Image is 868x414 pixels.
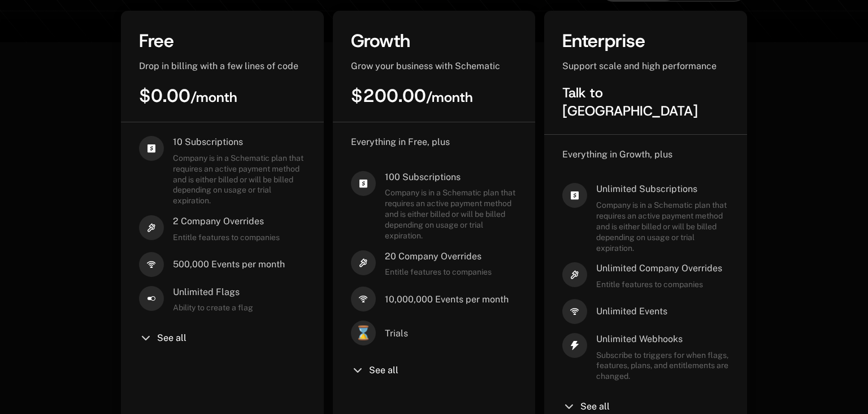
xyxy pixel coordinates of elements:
i: hammer [139,215,164,240]
i: cashapp [562,183,587,208]
span: Company is in a Schematic plan that requires an active payment method and is either billed or wil... [173,153,306,206]
i: signal [562,299,587,324]
i: chevron-down [562,400,576,413]
span: $0.00 [139,84,237,108]
sub: / month [190,88,237,106]
i: signal [139,252,164,277]
i: chevron-down [139,331,153,345]
span: Free [139,29,174,53]
span: Growth [351,29,410,53]
span: Unlimited Webhooks [596,333,729,345]
span: ⌛ [351,321,376,345]
span: See all [369,366,398,375]
span: Everything in Growth, plus [562,149,672,160]
span: Ability to create a flag [173,302,253,313]
span: Entitle features to companies [385,267,492,278]
span: Entitle features to companies [173,232,280,243]
i: chevron-down [351,364,364,377]
i: signal [351,287,376,311]
span: Unlimited Flags [173,286,253,298]
span: Subscribe to triggers for when flags, features, plans, and entitlements are changed. [596,350,729,382]
span: Everything in Free, plus [351,136,450,147]
span: Unlimited Events [596,305,667,318]
span: See all [157,334,186,343]
i: thunder [562,333,587,358]
span: $200.00 [351,84,473,108]
span: Company is in a Schematic plan that requires an active payment method and is either billed or wil... [596,200,729,253]
span: 100 Subscriptions [385,171,518,183]
span: Trials [385,327,408,340]
span: Unlimited Company Overrides [596,262,722,275]
span: Enterprise [562,29,645,53]
i: hammer [562,262,587,287]
span: Grow your business with Schematic [351,61,500,71]
span: Unlimited Subscriptions [596,183,729,195]
span: 10,000,000 Events per month [385,293,509,306]
i: cashapp [139,136,164,161]
i: hammer [351,250,376,275]
span: 2 Company Overrides [173,215,280,228]
sub: / month [426,88,473,106]
span: Talk to [GEOGRAPHIC_DATA] [562,84,698,120]
span: Company is in a Schematic plan that requires an active payment method and is either billed or wil... [385,187,518,241]
span: 500,000 Events per month [173,258,285,271]
span: Support scale and high performance [562,61,717,71]
span: 10 Subscriptions [173,136,306,148]
i: boolean-on [139,286,164,311]
i: cashapp [351,171,376,196]
span: 20 Company Overrides [385,250,492,263]
span: Entitle features to companies [596,279,722,290]
span: See all [580,402,610,411]
span: Drop in billing with a few lines of code [139,61,298,71]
